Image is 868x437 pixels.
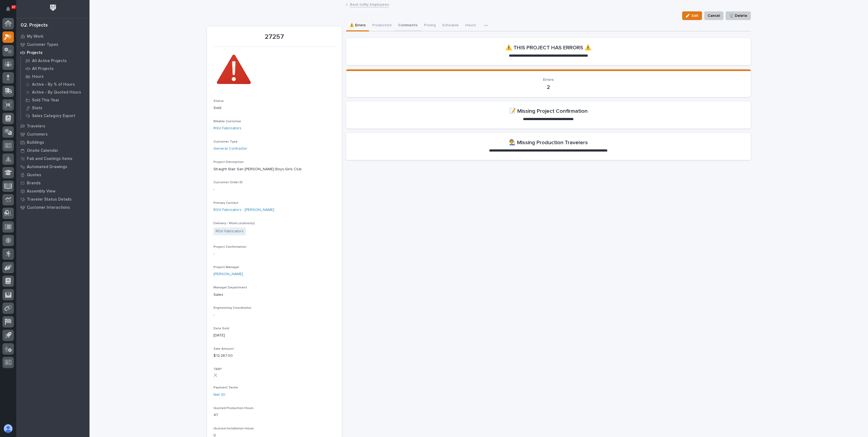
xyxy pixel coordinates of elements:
a: Projects [16,49,90,57]
span: Manager Department [213,286,247,289]
a: General Contractor [213,146,247,152]
h2: ⚠️ THIS PROJECT HAS ERRORS ⚠️ [505,44,591,51]
span: Engineering Coordinator [213,306,251,310]
span: Edit [692,13,698,18]
span: Project Description [213,160,244,164]
p: Traveler Status Details [27,197,72,202]
p: Onsite Calendar [27,148,58,153]
p: All Active Projects [32,59,67,63]
a: Automated Drawings [16,163,90,171]
a: Active - By Quoted Hours [21,88,90,96]
a: All Active Projects [21,57,90,65]
p: All Projects [32,66,54,71]
a: Back toMy Employees [350,1,389,7]
p: Straight Stair San [PERSON_NAME] Boys-Girls Club [213,166,335,172]
img: qdeiKQgrp7YSwqvEK0X0nl72hLsPNoLJPlZT7cG-69A [213,50,254,91]
span: Status [213,99,224,103]
a: Onsite Calendar [16,146,90,155]
p: Sales [213,292,335,298]
img: Workspace Logo [48,3,58,13]
a: Customers [16,130,90,138]
span: Quoted Production Hours [213,407,254,410]
a: Hours [21,73,90,80]
p: Customer Interactions [27,205,70,210]
p: Quotes [27,173,41,178]
span: Billable Customer [213,120,241,123]
a: Buildings [16,138,90,146]
p: Hours [32,74,44,79]
p: Customers [27,132,48,137]
a: RGV Fabricators [213,126,241,131]
a: [PERSON_NAME] [213,271,243,277]
button: Notifications [2,3,14,15]
p: - [213,187,335,192]
p: 2 [353,84,744,91]
a: Brands [16,179,90,187]
p: [DATE] [213,333,335,338]
button: Production [369,20,395,31]
h2: 👨‍🏭 Missing Production Travelers [509,139,588,146]
p: 27257 [213,33,335,41]
p: Sold This Year [32,98,59,103]
a: Stats [21,104,90,112]
p: 37 [12,5,15,9]
span: Project Confirmation [213,245,246,249]
span: Primary Contact [213,201,238,205]
p: - [213,251,335,257]
span: Quoted Installation Hours [213,427,254,430]
p: Active - By % of Hours [32,82,75,87]
p: Sold [213,105,335,111]
p: Travelers [27,124,45,129]
a: Traveler Status Details [16,195,90,203]
a: Active - By % of Hours [21,81,90,88]
a: Net 30 [213,392,225,398]
p: Sales Category Export [32,114,75,118]
a: Customer Interactions [16,203,90,211]
p: Customer Types [27,42,58,47]
p: Active - By Quoted Hours [32,90,81,95]
p: Assembly View [27,189,55,194]
span: Payment Terms [213,386,238,389]
span: Customer Type [213,140,238,143]
p: My Work [27,34,43,39]
p: Buildings [27,140,44,145]
span: Date Sold [213,327,229,330]
a: Customer Types [16,40,90,49]
p: - [213,312,335,318]
a: Quotes [16,171,90,179]
a: Travelers [16,122,90,130]
div: Notifications37 [7,7,14,15]
button: users-avatar [2,423,14,434]
span: Project Manager [213,266,239,269]
span: Delivery / Work Location(s) [213,222,255,225]
button: Edit [682,11,702,20]
a: Sold This Year [21,96,90,104]
span: Errors [543,78,554,82]
p: Stats [32,106,42,111]
button: Hours [462,20,479,31]
p: $ 12,267.00 [213,353,335,359]
span: T&M? [213,368,222,371]
span: Cancel [708,12,720,19]
div: 02. Projects [21,23,48,28]
a: Fab and Coatings Items [16,155,90,163]
button: Pricing [421,20,439,31]
a: All Projects [21,65,90,72]
p: Projects [27,50,43,55]
button: 🗑️ Delete [726,11,751,20]
p: Fab and Coatings Items [27,156,72,161]
button: ⚠️ Errors [346,20,369,31]
span: Customer Order ID [213,181,243,184]
a: Assembly View [16,187,90,195]
p: Automated Drawings [27,165,67,169]
a: RGV Fabricators [216,229,244,234]
p: 47 [213,412,335,418]
p: Brands [27,181,41,186]
span: Sale Amount [213,347,234,351]
span: 🗑️ Delete [729,12,747,19]
a: RGV Fabricators - [PERSON_NAME] [213,207,274,213]
h2: 📝 Missing Project Confirmation [509,108,588,114]
button: Schedule [439,20,462,31]
a: Sales Category Export [21,112,90,120]
button: Comments [395,20,421,31]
